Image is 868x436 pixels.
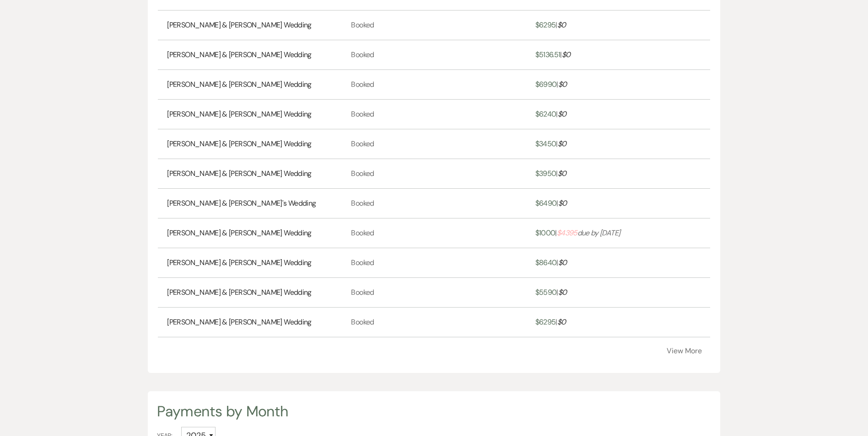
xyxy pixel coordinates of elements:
[535,257,567,268] a: $8640|$0
[535,79,567,90] a: $6990|$0
[535,49,571,60] a: $5136.51|$0
[558,287,567,297] span: $ 0
[535,168,566,179] a: $3950|$0
[342,218,526,248] td: Booked
[167,168,311,179] a: [PERSON_NAME] & [PERSON_NAME] Wedding
[535,169,556,178] span: $ 3950
[342,308,526,337] td: Booked
[535,109,566,120] a: $6240|$0
[535,258,557,267] span: $ 8640
[667,347,702,355] button: View More
[535,317,566,328] a: $6295|$0
[557,228,620,238] i: due by [DATE]
[558,258,567,267] span: $ 0
[557,317,566,327] span: $ 0
[167,317,311,328] a: [PERSON_NAME] & [PERSON_NAME] Wedding
[558,169,566,178] span: $ 0
[535,228,620,239] a: $1000|$4395due by [DATE]
[167,257,311,268] a: [PERSON_NAME] & [PERSON_NAME] Wedding
[562,50,571,59] span: $ 0
[535,50,561,59] span: $ 5136.51
[342,248,526,278] td: Booked
[167,79,311,90] a: [PERSON_NAME] & [PERSON_NAME] Wedding
[167,109,311,120] a: [PERSON_NAME] & [PERSON_NAME] Wedding
[535,228,555,238] span: $ 1000
[558,139,566,149] span: $ 0
[535,109,556,119] span: $ 6240
[342,100,526,129] td: Booked
[535,80,557,89] span: $ 6990
[342,40,526,70] td: Booked
[535,317,556,327] span: $ 6295
[167,198,316,209] a: [PERSON_NAME] & [PERSON_NAME]'s Wedding
[535,20,556,30] span: $ 6295
[342,278,526,308] td: Booked
[535,287,557,297] span: $ 5590
[558,80,567,89] span: $ 0
[342,11,526,40] td: Booked
[535,138,566,149] a: $3450|$0
[167,20,311,31] a: [PERSON_NAME] & [PERSON_NAME] Wedding
[558,198,567,208] span: $ 0
[167,228,311,239] a: [PERSON_NAME] & [PERSON_NAME] Wedding
[558,109,566,119] span: $ 0
[342,70,526,100] td: Booked
[342,159,526,189] td: Booked
[535,198,557,208] span: $ 6490
[342,189,526,218] td: Booked
[535,287,567,298] a: $5590|$0
[342,129,526,159] td: Booked
[557,228,577,238] span: $ 4395
[157,400,711,422] div: Payments by Month
[535,20,566,31] a: $6295|$0
[167,138,311,149] a: [PERSON_NAME] & [PERSON_NAME] Wedding
[535,198,567,209] a: $6490|$0
[535,139,556,149] span: $ 3450
[557,20,566,30] span: $ 0
[167,287,311,298] a: [PERSON_NAME] & [PERSON_NAME] Wedding
[167,49,311,60] a: [PERSON_NAME] & [PERSON_NAME] Wedding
